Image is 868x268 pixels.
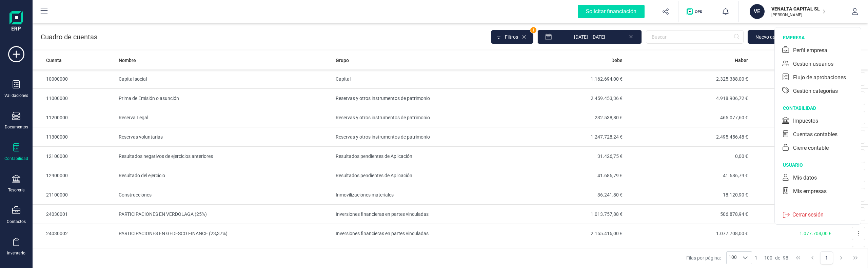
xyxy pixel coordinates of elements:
span: Grupo [336,57,349,64]
input: Buscar [646,30,744,44]
td: PARTICIPACIONES EN LIV E ITV I VEL AS (91,92%) [116,243,333,263]
div: Contactos [7,219,26,224]
td: 1.162.694,00 € [500,69,625,89]
td: 2.155.416,00 € [500,224,625,243]
button: Last Page [849,251,862,264]
p: Cuadro de cuentas [41,32,97,42]
div: Tesorería [8,187,25,193]
td: 2.495.456,48 € [625,127,750,147]
td: 465.077,60 € [625,108,750,127]
span: 100 [764,254,772,261]
span: 1 [755,254,757,261]
button: Nuevo asiento [748,30,793,44]
td: 31.426,75 € [500,147,625,166]
td: Resultado del ejercicio [116,166,333,185]
p: Cerrar sesión [790,211,826,219]
td: Inversiones financieras en partes vinculadas [333,205,500,224]
td: Inversiones financieras en partes vinculadas [333,243,500,263]
td: 12900000 [33,166,116,185]
td: 41.686,79 € [500,166,625,185]
div: Solicitar financiación [578,5,645,18]
td: 11200000 [33,108,116,127]
td: 2.459.453,36 € [500,89,625,108]
td: 24030002 [33,224,116,243]
div: Gestión categorías [793,87,838,95]
div: Flujo de aprobaciones [793,74,846,82]
div: Filas por página: [686,251,752,264]
button: VEVENALTA CAPITAL SL[PERSON_NAME] [747,1,834,22]
button: Solicitar financiación [570,1,653,22]
span: Filtros [505,34,518,40]
td: 2.325.388,00 € [625,69,750,89]
td: Prima de Emisión o asunción [116,89,333,108]
div: Mis datos [793,174,817,182]
td: Reservas voluntarias [116,127,333,147]
div: Cierre contable [793,144,829,152]
div: VE [750,4,765,19]
div: Inventario [7,250,25,256]
div: contabilidad [783,105,861,111]
span: Debe [611,57,623,64]
td: Resultados pendientes de Aplicación [333,147,500,166]
td: 36.241,80 € [500,185,625,205]
span: Cuenta [46,57,62,64]
div: Validaciones [4,93,28,98]
td: 0,00 € [625,147,750,166]
td: 1.247.728,24 € [500,127,625,147]
p: VENALTA CAPITAL SL [771,5,826,12]
div: - [755,254,788,261]
span: 1.077.708,00 € [800,231,831,236]
td: Reserva Legal [116,108,333,127]
span: 100 [727,252,739,264]
button: Previous Page [806,251,819,264]
td: Construcciones [116,185,333,205]
button: Filtros [491,30,533,44]
td: Reservas y otros instrumentos de patrimonio [333,89,500,108]
div: Documentos [5,124,28,130]
td: 2.519.939,36 € [625,243,750,263]
span: 98 [783,254,788,261]
td: 24030003 [33,243,116,263]
div: Cuentas contables [793,130,837,139]
td: 4.918.906,72 € [625,89,750,108]
button: Logo de OPS [683,1,709,22]
td: 10000000 [33,69,116,89]
span: Haber [735,57,748,64]
img: Logo Finanedi [9,11,23,33]
td: Capital [333,69,500,89]
td: Resultados negativos de ejercicios anteriores [116,147,333,166]
button: First Page [792,251,805,264]
span: Nuevo asiento [755,34,786,40]
td: Inmovilizaciones materiales [333,185,500,205]
td: 1.077.708,00 € [625,224,750,243]
td: PARTICIPACIONES EN GEDESCO FINANCE (23,37%) [116,224,333,243]
td: 12100000 [33,147,116,166]
button: Page 1 [820,251,833,264]
div: Contabilidad [4,156,28,161]
td: 21100000 [33,185,116,205]
span: Nombre [119,57,136,64]
td: Resultados pendientes de Aplicación [333,166,500,185]
td: 506.878,94 € [625,205,750,224]
img: Logo de OPS [687,8,705,15]
span: 1 [530,27,536,33]
td: PARTICIPACIONES EN VERDOLAGA (25%) [116,205,333,224]
td: 11000000 [33,89,116,108]
td: 5.039.878,72 € [500,243,625,263]
td: 18.120,90 € [625,185,750,205]
span: de [775,254,780,261]
td: Reservas y otros instrumentos de patrimonio [333,127,500,147]
td: 232.538,80 € [500,108,625,127]
button: Next Page [835,251,848,264]
div: Gestión usuarios [793,60,833,68]
td: 41.686,79 € [625,166,750,185]
div: empresa [783,34,861,41]
div: Mis empresas [793,187,827,195]
td: 1.013.757,88 € [500,205,625,224]
div: Perfil empresa [793,46,827,55]
div: Impuestos [793,117,818,125]
td: Capital social [116,69,333,89]
td: Inversiones financieras en partes vinculadas [333,224,500,243]
td: 24030001 [33,205,116,224]
div: usuario [783,162,861,168]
